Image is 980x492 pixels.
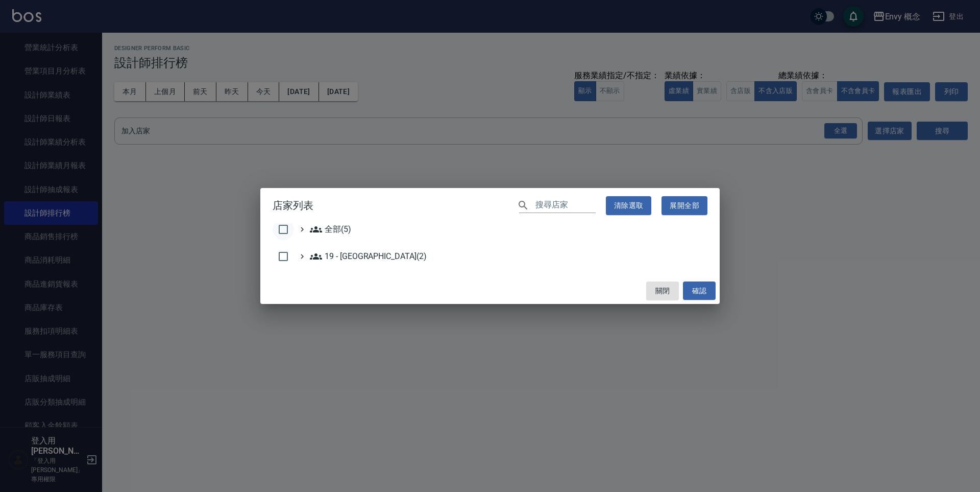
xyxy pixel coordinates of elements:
button: 展開全部 [661,196,707,215]
button: 確認 [683,282,716,300]
input: 搜尋店家 [535,198,596,213]
h2: 店家列表 [260,188,720,223]
button: 關閉 [646,282,679,300]
button: 清除選取 [606,196,652,215]
span: 19 - [GEOGRAPHIC_DATA](2) [310,250,427,263]
span: 全部(5) [310,223,351,236]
